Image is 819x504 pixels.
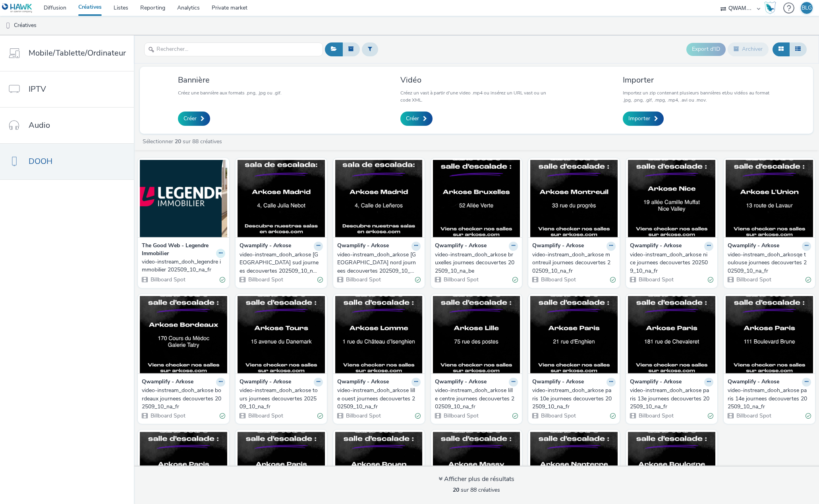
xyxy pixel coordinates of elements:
[708,412,713,420] div: Valide
[240,242,291,251] strong: Qwamplify - Arkose
[623,112,664,126] a: Importer
[140,160,227,237] img: video-instream_dooh_legendre immobilier 202509_10_na_fr visual
[337,387,421,411] a: video-instream_dooh_arkose lille ouest journees decouvertes 202509_10_na_fr
[240,378,291,387] strong: Qwamplify - Arkose
[400,75,552,85] h3: Vidéo
[345,412,381,419] span: Billboard Spot
[142,387,222,411] div: video-instream_dooh_arkose bordeaux journees decouvertes 202509_10_na_fr
[736,276,771,283] span: Billboard Spot
[726,160,813,237] img: video-instream_dooh_arkosqe toulouse journees decouvertes 202509_10_na_fr visual
[789,42,807,56] button: Liste
[638,276,674,283] span: Billboard Spot
[630,387,713,411] a: video-instream_dooh_arkose paris 13e journees decouvertes 202509_10_na_fr
[610,412,616,420] div: Valide
[435,387,518,411] a: video-instream_dooh_arkose lille centre journees decouvertes 202509_10_na_fr
[150,412,185,419] span: Billboard Spot
[443,412,479,419] span: Billboard Spot
[433,160,520,237] img: video-instream_dooh_arkose bruxelles journees decouvertes 202509_10_na_be visual
[406,115,419,123] span: Créer
[238,160,325,237] img: video-instream_dooh_arkose madrid sud journees decouvertes 202509_10_na_es visual
[240,387,320,411] div: video-instream_dooh_arkose tours journees decouvertes 202509_10_na_fr
[317,412,323,420] div: Valide
[178,89,282,96] p: Créez une bannière aux formats .png, .jpg ou .gif.
[512,276,518,284] div: Valide
[728,242,779,251] strong: Qwamplify - Arkose
[317,276,323,284] div: Valide
[435,378,487,387] strong: Qwamplify - Arkose
[175,138,181,145] strong: 20
[708,276,713,284] div: Valide
[435,387,515,411] div: video-instream_dooh_arkose lille centre journees decouvertes 202509_10_na_fr
[142,138,225,145] a: Sélectionner sur 88 créatives
[805,276,811,284] div: Valide
[220,412,225,420] div: Valide
[532,387,612,411] div: video-instream_dooh_arkose paris 10e journees decouvertes 202509_10_na_fr
[178,112,210,126] a: Créer
[728,378,779,387] strong: Qwamplify - Arkose
[184,115,197,123] span: Créer
[435,242,487,251] strong: Qwamplify - Arkose
[628,296,715,373] img: video-instream_dooh_arkose paris 13e journees decouvertes 202509_10_na_fr visual
[728,251,811,275] a: video-instream_dooh_arkosqe toulouse journees decouvertes 202509_10_na_fr
[29,119,50,131] span: Audio
[630,251,713,275] a: video-instream_dooh_arkose nice journees decouvertes 202509_10_na_fr
[433,296,520,373] img: video-instream_dooh_arkose lille centre journees decouvertes 202509_10_na_fr visual
[623,89,775,104] p: Importez un zip contenant plusieurs bannières et/ou vidéos au format .jpg, .png, .gif, .mpg, .mp4...
[240,387,323,411] a: video-instream_dooh_arkose tours journees decouvertes 202509_10_na_fr
[140,296,227,373] img: video-instream_dooh_arkose bordeaux journees decouvertes 202509_10_na_fr visual
[540,412,576,419] span: Billboard Spot
[29,156,52,167] span: DOOH
[686,43,726,56] button: Export d'ID
[435,251,515,275] div: video-instream_dooh_arkose bruxelles journees decouvertes 202509_10_na_be
[337,387,417,411] div: video-instream_dooh_arkose lille ouest journees decouvertes 202509_10_na_fr
[29,83,46,95] span: IPTV
[220,276,225,284] div: Valide
[240,251,320,275] div: video-instream_dooh_arkose [GEOGRAPHIC_DATA] sud journees decouvertes 202509_10_na_es
[630,242,682,251] strong: Qwamplify - Arkose
[532,242,584,251] strong: Qwamplify - Arkose
[736,412,771,419] span: Billboard Spot
[4,22,12,30] img: dooh
[532,251,612,275] div: video-instream_dooh_arkose montreuil journees decouvertes 202509_10_na_fr
[728,387,811,411] a: video-instream_dooh_arkose paris 14e journees decouvertes 202509_10_na_fr
[630,387,710,411] div: video-instream_dooh_arkose paris 13e journees decouvertes 202509_10_na_fr
[764,2,779,14] a: Hawk Academy
[610,276,616,284] div: Valide
[415,412,421,420] div: Valide
[142,387,225,411] a: video-instream_dooh_arkose bordeaux journees decouvertes 202509_10_na_fr
[345,276,381,283] span: Billboard Spot
[540,276,576,283] span: Billboard Spot
[400,112,433,126] a: Créer
[443,276,479,283] span: Billboard Spot
[630,251,710,275] div: video-instream_dooh_arkose nice journees decouvertes 202509_10_na_fr
[150,276,185,283] span: Billboard Spot
[532,251,616,275] a: video-instream_dooh_arkose montreuil journees decouvertes 202509_10_na_fr
[142,258,222,274] div: video-instream_dooh_legendre immobilier 202509_10_na_fr
[728,387,808,411] div: video-instream_dooh_arkose paris 14e journees decouvertes 202509_10_na_fr
[435,251,518,275] a: video-instream_dooh_arkose bruxelles journees decouvertes 202509_10_na_be
[142,242,214,258] strong: The Good Web - Legendre Immobilier
[728,251,808,275] div: video-instream_dooh_arkosqe toulouse journees decouvertes 202509_10_na_fr
[530,160,618,237] img: video-instream_dooh_arkose montreuil journees decouvertes 202509_10_na_fr visual
[142,258,225,274] a: video-instream_dooh_legendre immobilier 202509_10_na_fr
[630,378,682,387] strong: Qwamplify - Arkose
[335,160,423,237] img: video-instream_dooh_arkose madrid nord journees decouvertes 202509_10_na_es visual
[178,75,282,85] h3: Bannière
[764,2,776,14] img: Hawk Academy
[335,296,423,373] img: video-instream_dooh_arkose lille ouest journees decouvertes 202509_10_na_fr visual
[638,412,674,419] span: Billboard Spot
[415,276,421,284] div: Valide
[453,486,459,494] strong: 20
[247,412,283,419] span: Billboard Spot
[453,486,500,494] span: sur 88 créatives
[337,242,389,251] strong: Qwamplify - Arkose
[144,42,323,56] input: Rechercher...
[438,475,514,484] div: Afficher plus de résultats
[623,75,775,85] h3: Importer
[628,160,715,237] img: video-instream_dooh_arkose nice journees decouvertes 202509_10_na_fr visual
[238,296,325,373] img: video-instream_dooh_arkose tours journees decouvertes 202509_10_na_fr visual
[247,276,283,283] span: Billboard Spot
[532,378,584,387] strong: Qwamplify - Arkose
[530,296,618,373] img: video-instream_dooh_arkose paris 10e journees decouvertes 202509_10_na_fr visual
